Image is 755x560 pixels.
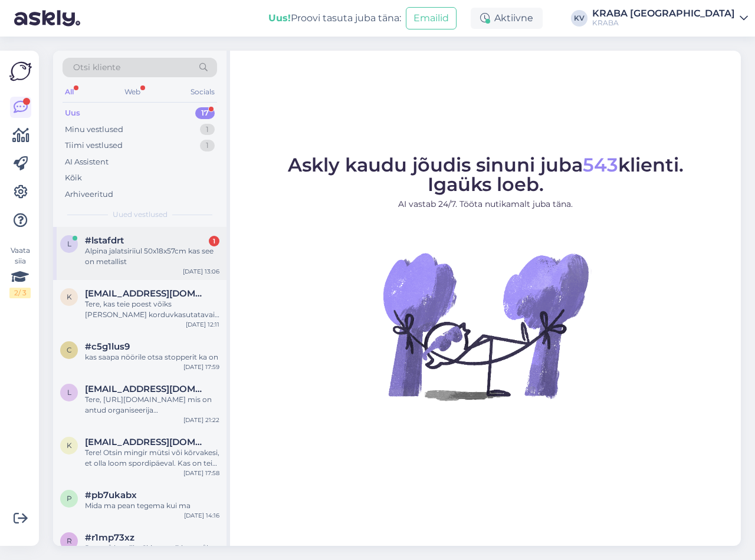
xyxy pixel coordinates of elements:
div: [DATE] 13:06 [183,267,219,276]
div: Tere! Otsin mingir mütsi või kõrvakesi, et olla loom spordipäeval. Kas on teie poes oleks midagi ... [85,447,219,469]
div: All [63,84,76,100]
div: [DATE] 14:16 [184,511,219,520]
span: Uued vestlused [113,209,168,220]
span: #r1mp73xz [85,532,134,543]
span: #lstafdrt [85,235,124,246]
div: Mida ma pean tegema kui ma [85,500,219,511]
div: Vaata siia [9,245,31,298]
div: Arhiveeritud [65,189,113,200]
div: kas saapa nöörile otsa stopperit ka on [85,352,219,363]
div: Tiimi vestlused [65,140,123,151]
div: Tere, kas teie poest võiks [PERSON_NAME] korduvkasutatavaid nõusid [85,299,219,320]
span: Otsi kliente [73,61,120,74]
span: k [67,292,72,301]
div: Tere, [URL][DOMAIN_NAME] mis on antud organiseerija [PERSON_NAME]? [85,394,219,416]
div: 17 [195,107,215,119]
div: 2 / 3 [9,288,31,298]
span: l [67,388,71,397]
img: No Chat active [379,220,592,432]
span: kivirahkmirtelmia@gmail.com [85,437,208,447]
div: KV [571,10,587,27]
div: Web [122,84,143,100]
span: #pb7ukabx [85,490,137,500]
span: p [67,494,72,503]
div: AI Assistent [65,156,109,168]
div: [DATE] 21:22 [183,416,219,424]
div: [DATE] 17:59 [183,363,219,371]
div: Aktiivne [471,8,543,29]
div: [DATE] 17:58 [183,469,219,477]
span: r [67,536,72,545]
span: kellyvahtramae@gmail.com [85,288,208,299]
div: [DATE] 12:11 [186,320,219,329]
div: 1 [209,236,219,246]
span: c [67,345,72,354]
span: #c5g1lus9 [85,341,130,352]
div: KRABA [GEOGRAPHIC_DATA] [592,9,735,18]
img: Askly Logo [9,60,32,83]
div: 1 [200,140,215,151]
div: Alpina jalatsiriiul 50x18x57cm kas see on metallist [85,246,219,267]
span: Askly kaudu jõudis sinuni juba klienti. Igaüks loeb. [288,153,684,196]
div: KRABA [592,18,735,28]
button: Emailid [406,7,457,29]
div: Minu vestlused [65,124,123,136]
div: Socials [188,84,217,100]
span: k [67,441,72,450]
b: Uus! [268,12,291,24]
div: Proovi tasuta juba täna: [268,11,401,25]
div: Prøve å bestille. Skjønner ikke språket [85,543,219,554]
div: 1 [200,124,215,136]
p: AI vastab 24/7. Tööta nutikamalt juba täna. [288,198,684,210]
div: Kõik [65,172,82,184]
a: KRABA [GEOGRAPHIC_DATA]KRABA [592,9,748,28]
span: 543 [583,153,618,176]
div: Uus [65,107,80,119]
span: liisbetkukk@gmail.com [85,384,208,394]
span: l [67,239,71,248]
